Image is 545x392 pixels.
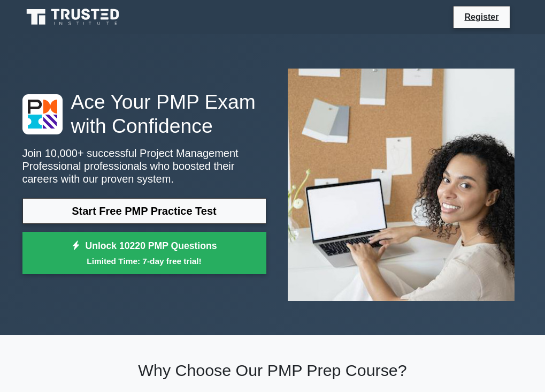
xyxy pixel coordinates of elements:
[458,10,505,24] a: Register
[22,90,266,138] h1: Ace Your PMP Exam with Confidence
[36,255,253,267] small: Limited Time: 7-day free trial!
[22,198,266,224] a: Start Free PMP Practice Test
[22,147,266,185] p: Join 10,000+ successful Project Management Professional professionals who boosted their careers w...
[22,232,266,275] a: Unlock 10220 PMP QuestionsLimited Time: 7-day free trial!
[22,361,523,380] h2: Why Choose Our PMP Prep Course?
